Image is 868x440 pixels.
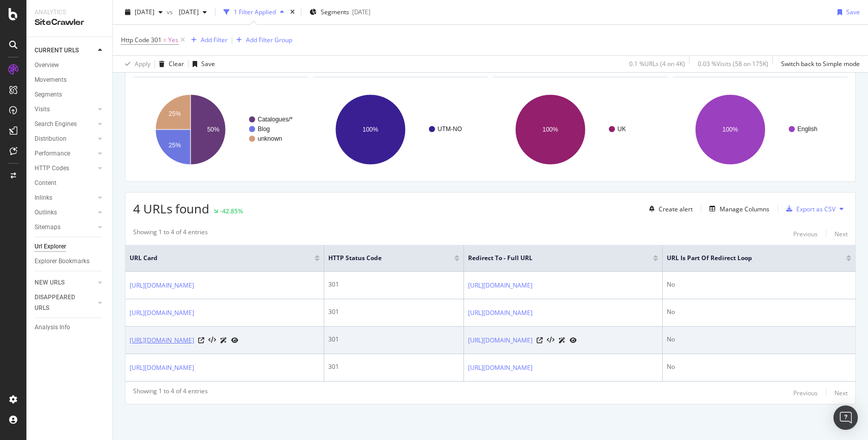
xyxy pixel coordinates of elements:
[258,135,282,142] text: unknown
[167,8,175,16] span: vs
[834,387,848,399] button: Next
[352,8,370,16] div: [DATE]
[723,126,738,133] text: 100%
[35,222,60,233] div: Sitemaps
[35,89,62,100] div: Segments
[468,308,533,318] a: [URL][DOMAIN_NAME]
[667,335,851,344] div: No
[777,56,860,72] button: Switch back to Simple mode
[133,85,308,174] svg: A chart.
[207,126,220,133] text: 50%
[313,85,488,174] svg: A chart.
[834,228,848,240] button: Next
[705,203,769,215] button: Manage Columns
[793,387,818,399] button: Previous
[169,110,181,117] text: 25%
[667,362,851,371] div: No
[187,34,228,46] button: Add Filter
[35,256,105,267] a: Explorer Bookmarks
[169,59,184,68] div: Clear
[35,163,69,174] div: HTTP Codes
[130,363,194,373] a: [URL][DOMAIN_NAME]
[288,7,297,17] div: times
[35,148,70,159] div: Performance
[133,200,209,217] span: 4 URLs found
[645,201,693,217] button: Create alert
[234,8,276,16] div: 1 Filter Applied
[231,335,238,345] a: URL Inspection
[133,228,208,240] div: Showing 1 to 4 of 4 entries
[35,292,86,313] div: DISAPPEARED URLS
[35,134,95,144] a: Distribution
[493,85,668,174] svg: A chart.
[468,254,638,263] span: Redirect To - Full URL
[155,56,184,72] button: Clear
[438,125,462,133] text: UTM-NO
[35,163,95,174] a: HTTP Codes
[35,134,67,144] div: Distribution
[720,205,769,213] div: Manage Columns
[328,280,459,289] div: 301
[35,207,57,218] div: Outlinks
[321,8,349,16] span: Segments
[793,389,818,397] div: Previous
[35,241,105,252] a: Url Explorer
[130,335,194,345] a: [URL][DOMAIN_NAME]
[328,307,459,317] div: 301
[35,45,95,56] a: CURRENT URLS
[175,8,199,16] span: 2025 Aug. 30th
[793,228,818,240] button: Previous
[617,125,626,133] text: UK
[35,256,89,267] div: Explorer Bookmarks
[35,75,67,85] div: Movements
[667,280,851,289] div: No
[833,405,858,430] div: Open Intercom Messenger
[232,34,292,46] button: Add Filter Group
[834,389,848,397] div: Next
[135,8,154,16] span: 2025 Sep. 6th
[175,4,211,20] button: [DATE]
[834,230,848,238] div: Next
[168,33,178,47] span: Yes
[793,230,818,238] div: Previous
[35,75,105,85] a: Movements
[163,36,167,44] span: =
[121,4,167,20] button: [DATE]
[35,241,66,252] div: Url Explorer
[201,59,215,68] div: Save
[468,280,533,291] a: [URL][DOMAIN_NAME]
[846,8,860,16] div: Save
[35,119,77,130] div: Search Engines
[468,363,533,373] a: [URL][DOMAIN_NAME]
[130,280,194,291] a: [URL][DOMAIN_NAME]
[35,222,95,233] a: Sitemaps
[258,116,293,123] text: Catalogues/*
[35,193,52,203] div: Inlinks
[35,17,104,28] div: SiteCrawler
[537,337,543,343] a: Visit Online Page
[201,36,228,44] div: Add Filter
[35,178,105,188] a: Content
[781,59,860,68] div: Switch back to Simple mode
[673,85,848,174] svg: A chart.
[135,59,150,68] div: Apply
[35,60,59,71] div: Overview
[328,254,439,263] span: HTTP Status Code
[220,4,288,20] button: 1 Filter Applied
[130,254,312,263] span: URL Card
[667,254,831,263] span: URL is Part of Redirect Loop
[35,148,95,159] a: Performance
[797,125,817,133] text: English
[189,56,215,72] button: Save
[659,205,693,213] div: Create alert
[35,277,95,288] a: NEW URLS
[35,322,105,333] a: Analysis Info
[35,104,95,115] a: Visits
[35,8,104,17] div: Analytics
[35,119,95,130] a: Search Engines
[198,337,204,343] a: Visit Online Page
[121,36,162,44] span: Http Code 301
